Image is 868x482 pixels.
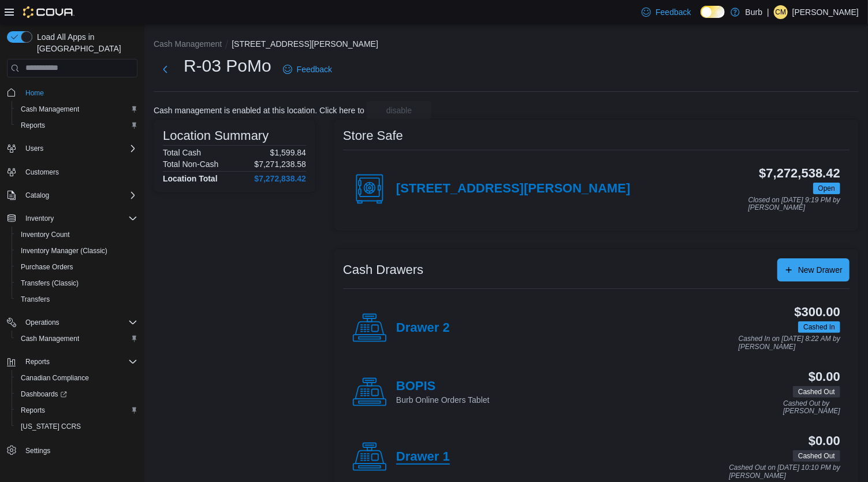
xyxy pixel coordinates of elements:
[12,101,142,117] button: Cash Management
[16,118,137,132] span: Reports
[701,6,725,18] input: Dark Mode
[25,357,50,366] span: Reports
[12,291,142,307] button: Transfers
[343,263,423,277] h3: Cash Drawers
[16,403,137,417] span: Reports
[2,84,142,101] button: Home
[21,316,64,329] button: Operations
[396,181,631,196] h4: [STREET_ADDRESS][PERSON_NAME]
[21,246,107,255] span: Inventory Manager (Classic)
[655,6,691,18] span: Feedback
[21,444,55,458] a: Settings
[16,276,137,290] span: Transfers (Classic)
[21,86,49,100] a: Home
[21,121,45,130] span: Reports
[386,105,412,116] span: disable
[16,387,137,401] span: Dashboards
[798,387,835,397] span: Cashed Out
[16,260,78,274] a: Purchase Orders
[748,196,840,212] p: Closed on [DATE] 9:19 PM by [PERSON_NAME]
[2,187,142,203] button: Catalog
[2,442,142,458] button: Settings
[16,260,137,274] span: Purchase Orders
[12,243,142,259] button: Inventory Manager (Classic)
[21,355,137,369] span: Reports
[278,58,337,81] a: Feedback
[16,118,50,132] a: Reports
[367,101,431,120] button: disable
[12,418,142,435] button: [US_STATE] CCRS
[16,244,112,258] a: Inventory Manager (Classic)
[163,174,218,183] h4: Location Total
[16,102,137,116] span: Cash Management
[2,354,142,370] button: Reports
[21,295,50,304] span: Transfers
[343,129,403,143] h3: Store Safe
[21,212,58,225] button: Inventory
[12,370,142,386] button: Canadian Compliance
[16,420,137,433] span: Washington CCRS
[297,64,332,75] span: Feedback
[16,276,83,290] a: Transfers (Classic)
[16,387,72,401] a: Dashboards
[154,58,177,81] button: Next
[809,434,840,448] h3: $0.00
[777,258,850,281] button: New Drawer
[818,183,835,194] span: Open
[793,386,840,398] span: Cashed Out
[767,5,769,19] p: |
[16,244,137,258] span: Inventory Manager (Classic)
[793,450,840,462] span: Cashed Out
[21,334,79,343] span: Cash Management
[12,331,142,347] button: Cash Management
[21,142,48,155] button: Users
[270,148,306,157] p: $1,599.84
[21,262,73,272] span: Purchase Orders
[21,443,137,457] span: Settings
[12,275,142,291] button: Transfers (Classic)
[12,259,142,275] button: Purchase Orders
[163,160,219,169] h6: Total Non-Cash
[2,140,142,157] button: Users
[254,160,306,169] p: $7,271,238.58
[25,144,43,153] span: Users
[637,1,695,24] a: Feedback
[803,322,835,332] span: Cashed In
[16,332,137,346] span: Cash Management
[25,318,59,327] span: Operations
[729,464,840,480] p: Cashed Out on [DATE] 10:10 PM by [PERSON_NAME]
[16,420,85,433] a: [US_STATE] CCRS
[16,371,94,385] a: Canadian Compliance
[21,355,54,369] button: Reports
[16,102,84,116] a: Cash Management
[25,168,59,177] span: Customers
[154,39,222,49] button: Cash Management
[739,335,840,351] p: Cashed In on [DATE] 8:22 AM by [PERSON_NAME]
[25,214,54,223] span: Inventory
[23,6,74,18] img: Cova
[32,31,137,54] span: Load All Apps in [GEOGRAPHIC_DATA]
[16,371,137,385] span: Canadian Compliance
[21,86,137,100] span: Home
[759,166,840,180] h3: $7,272,538.42
[21,406,45,415] span: Reports
[232,39,378,49] button: [STREET_ADDRESS][PERSON_NAME]
[783,400,840,416] p: Cashed Out by [PERSON_NAME]
[16,228,137,242] span: Inventory Count
[396,379,490,394] h4: BOPIS
[184,54,271,77] h1: R-03 PoMo
[21,212,137,225] span: Inventory
[396,321,450,336] h4: Drawer 2
[16,332,84,346] a: Cash Management
[396,394,490,406] p: Burb Online Orders Tablet
[701,18,701,18] span: Dark Mode
[809,370,840,384] h3: $0.00
[12,402,142,418] button: Reports
[2,314,142,331] button: Operations
[792,5,859,19] p: [PERSON_NAME]
[795,305,840,319] h3: $300.00
[21,188,54,202] button: Catalog
[774,5,788,19] div: Cristian Malara
[16,228,74,242] a: Inventory Count
[21,422,81,431] span: [US_STATE] CCRS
